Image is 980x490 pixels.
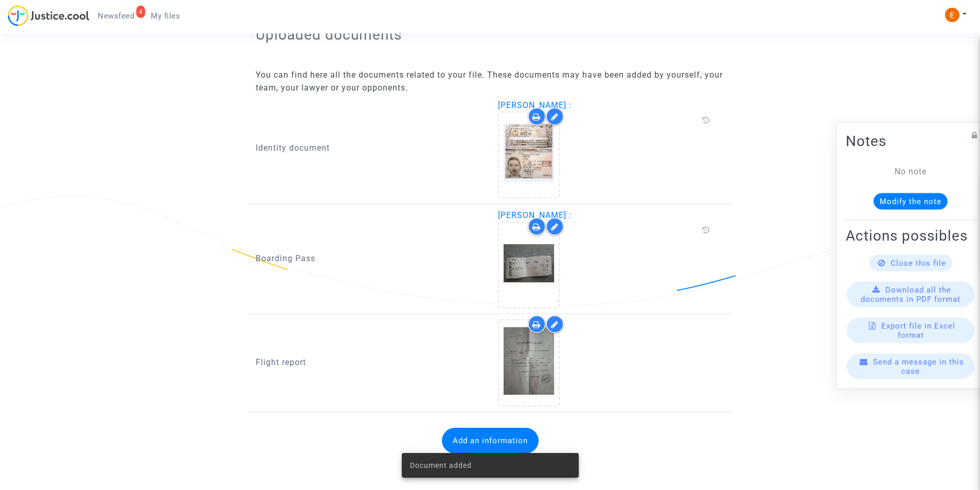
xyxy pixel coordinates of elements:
div: No note [861,165,960,177]
span: [PERSON_NAME] : [498,210,572,220]
span: My files [151,11,180,21]
span: Document added [410,460,472,470]
a: 4Newsfeed [90,8,142,24]
div: 4 [136,6,146,18]
img: ACg8ocIeiFvHKe4dA5oeRFd_CiCnuxWUEc1A2wYhRJE3TTWt=s96-c [945,8,959,22]
span: [PERSON_NAME] : [498,100,572,110]
span: Export file in Excel format [881,321,955,339]
span: You can find here all the documents related to your file. These documents may have been added by ... [256,70,723,93]
h2: Notes [846,132,975,150]
button: Modify the note [874,193,948,209]
img: jc-logo.svg [8,5,90,26]
h2: Uploaded documents [256,26,724,44]
span: Send a message in this case [873,357,964,375]
a: My files [142,8,188,24]
span: Close this file [890,258,946,267]
p: Boarding Pass [256,252,483,265]
span: Download all the documents in PDF format [861,285,960,303]
h2: Actions possibles [846,226,975,244]
span: Newsfeed [98,11,134,21]
button: Add an information [442,428,539,453]
p: Identity document [256,141,483,154]
p: Flight report [256,356,483,369]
